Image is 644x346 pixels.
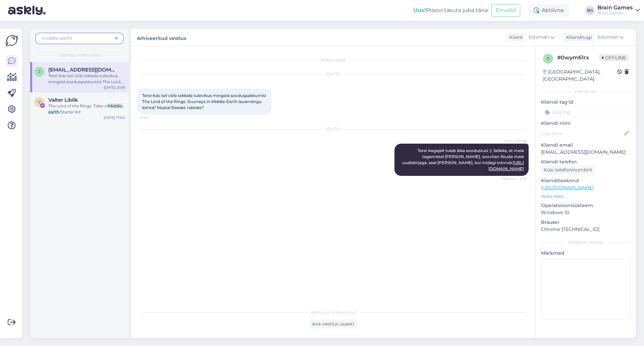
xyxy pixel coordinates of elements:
span: Brain Games [501,138,527,143]
p: Vaata edasi ... [541,193,631,199]
div: BG [585,6,595,15]
div: [DATE] [138,126,529,132]
div: Küsi telefoninumbrit [541,165,595,175]
label: Arhiveeritud vestlus [137,33,186,42]
div: [PERSON_NAME] [541,240,631,246]
span: /Starter Kit [59,109,81,114]
a: [URL][DOMAIN_NAME] [541,185,594,191]
div: [DATE] 17:00 [104,115,125,120]
p: Kliendi email [541,142,631,149]
p: Kliendi tag'id [541,99,631,106]
p: Brauser [541,219,631,226]
div: [GEOGRAPHIC_DATA], [GEOGRAPHIC_DATA] [543,68,617,83]
span: Tere! Kas teil võib tekkida tulevikus mingeid sooduspakkumisi The Lord of the Rings: Journeys in ... [142,93,267,110]
p: Kliendi telefon [541,158,631,165]
input: Lisa tag [541,107,631,117]
span: Offline [599,54,629,61]
span: 0 [547,56,549,61]
button: Emailid [491,4,520,17]
p: Operatsioonisüsteem [541,202,631,209]
span: Tere! Kas teil võib tekkida tulevikus mingeid sooduspakkumisi The Lord of the Rings: Journeys in [48,73,123,90]
span: Estonian [529,34,549,41]
div: Proovi tasuta juba täna: [413,6,489,14]
div: Klienditugi [563,34,592,41]
div: [DATE] [138,71,529,77]
p: Chrome [TECHNICAL_ID] [541,226,631,233]
div: Brain Games [597,5,633,10]
span: middle-earth [42,35,72,41]
div: [DATE] 21:08 [104,85,125,90]
p: Klienditeekond [541,177,631,184]
b: Uus! [413,7,426,13]
img: Askly Logo [5,34,18,47]
div: Kliendi info [541,89,631,95]
p: Kliendi nimi [541,120,631,127]
span: The Lord of the Rings: Tales of [48,103,108,108]
input: Lisa nimi [541,130,623,137]
p: Märkmed [541,250,631,257]
span: 21:08 [140,115,165,120]
div: Ava vestlus uuesti [309,319,357,329]
p: Windows 10 [541,209,631,216]
span: Valter Liblik [48,97,78,103]
a: Brain GamesBrain Games [597,5,640,16]
span: Otsingu tulemused [60,52,99,58]
div: # 0wym61rx [557,54,599,62]
div: Vestlus algas [138,57,529,63]
div: Brain Games [597,10,633,16]
span: Nähtud ✓ 9:36 [501,176,527,181]
span: Estonian [598,34,618,41]
div: Aktiivne [528,4,569,16]
span: j [38,69,40,74]
span: Tere! Aegajalt tuleb ikka soodustusi :). Selleks, et meie tegemistel [PERSON_NAME], soovitan liit... [402,148,525,171]
span: Vestlus on arhiveeritud [310,309,356,315]
div: Klient [506,34,523,41]
span: V [38,99,41,104]
p: [EMAIL_ADDRESS][DOMAIN_NAME] [541,149,631,156]
span: jakobtartu@gmail.com [48,67,118,73]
